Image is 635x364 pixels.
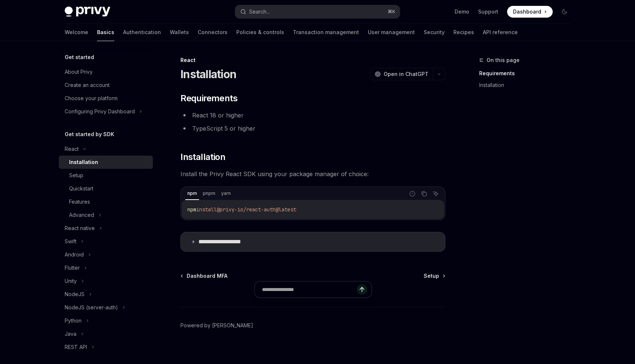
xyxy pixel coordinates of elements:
div: Python [65,316,82,325]
a: Installation [479,79,576,91]
div: Installation [69,158,98,167]
a: Installation [59,156,153,169]
a: Policies & controls [236,23,284,41]
a: Security [424,23,445,41]
div: React [65,145,79,153]
a: Setup [59,169,153,182]
div: pnpm [201,189,218,198]
button: Copy the contents from the code block [419,189,429,199]
a: Welcome [65,23,88,41]
img: dark logo [65,7,110,17]
a: Basics [97,23,114,41]
span: Setup [424,272,439,280]
a: About Privy [59,65,153,79]
span: Requirements [180,92,237,104]
div: NodeJS (server-auth) [65,303,118,312]
div: Flutter [65,263,80,272]
a: Demo [455,8,469,15]
div: React [180,57,445,64]
button: Toggle dark mode [559,6,570,18]
span: Dashboard MFA [187,272,227,280]
h5: Get started [65,53,94,62]
div: Features [69,197,90,206]
li: React 18 or higher [180,110,445,120]
span: npm [187,206,196,213]
a: Setup [424,272,445,280]
span: @privy-io/react-auth@latest [217,206,296,213]
h5: Get started by SDK [65,130,114,139]
a: Powered by [PERSON_NAME] [180,322,253,329]
div: Configuring Privy Dashboard [65,107,135,116]
div: Swift [65,237,76,246]
div: REST API [65,343,87,352]
li: TypeScript 5 or higher [180,123,445,134]
span: Install the Privy React SDK using your package manager of choice: [180,169,445,179]
div: Quickstart [69,184,93,193]
a: Features [59,195,153,208]
span: install [196,206,217,213]
div: Advanced [69,211,94,219]
span: ⌘ K [388,9,395,15]
div: Unity [65,277,77,285]
div: Search... [249,7,270,16]
div: Setup [69,171,83,180]
div: About Privy [65,68,93,76]
a: User management [368,23,415,41]
button: Report incorrect code [408,189,417,199]
span: Installation [180,151,225,163]
button: Open in ChatGPT [370,68,433,80]
a: Create an account [59,79,153,92]
div: yarn [219,189,233,198]
a: Quickstart [59,182,153,195]
a: Authentication [123,23,161,41]
div: Java [65,330,76,338]
a: Transaction management [293,23,359,41]
a: Choose your platform [59,92,153,105]
a: Recipes [453,23,474,41]
a: Requirements [479,68,576,79]
div: Android [65,250,84,259]
a: Dashboard [507,6,553,18]
a: API reference [483,23,518,41]
a: Dashboard MFA [181,272,227,280]
button: Send message [357,284,367,295]
button: Ask AI [431,189,441,199]
a: Wallets [170,23,189,41]
a: Connectors [198,23,227,41]
a: Support [478,8,498,15]
span: Dashboard [513,8,541,15]
div: React native [65,224,95,233]
button: Search...⌘K [235,5,400,18]
div: Create an account [65,81,110,90]
div: NodeJS [65,290,85,299]
div: npm [185,189,199,198]
h1: Installation [180,68,236,81]
div: Choose your platform [65,94,118,103]
span: Open in ChatGPT [384,70,428,78]
span: On this page [487,56,520,65]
